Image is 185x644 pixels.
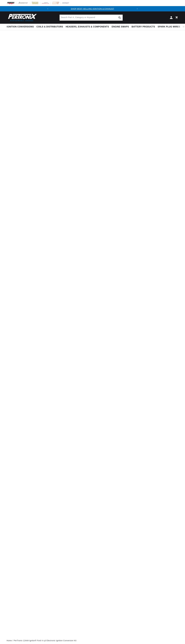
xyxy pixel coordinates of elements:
[50,7,134,10] div: 1 of 2
[50,7,134,10] div: Announcement
[158,25,180,28] span: Spark Plug Wires
[7,24,35,30] summary: Ignition Conversions
[36,25,63,28] span: Coils & Distributors
[71,8,114,10] a: SHOP BEST SELLING IGNITION & EXHAUST
[110,24,130,30] summary: Engine Swaps
[14,639,76,642] a: PerTronix 1244A Ignitor® Ford 4 cyl Electronic Ignition Conversion Kit
[112,25,129,28] span: Engine Swaps
[60,15,123,21] input: Search Part #, Category or Keyword
[117,15,123,21] button: Search Part #, Category or Keyword
[7,639,12,642] a: Home
[7,13,37,22] img: Pertronix
[132,25,155,28] span: Battery Products
[135,6,140,11] button: Translation missing: en.sections.announcements.next_announcement
[7,639,178,642] nav: breadcrumbs
[156,24,181,30] summary: Spark Plug Wires
[35,24,64,30] summary: Coils & Distributors
[45,6,50,11] button: Translation missing: en.sections.announcements.previous_announcement
[66,25,109,28] span: Headers, Exhausts & Components
[130,24,156,30] summary: Battery Products
[64,24,110,30] summary: Headers, Exhausts & Components
[7,25,34,28] span: Ignition Conversions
